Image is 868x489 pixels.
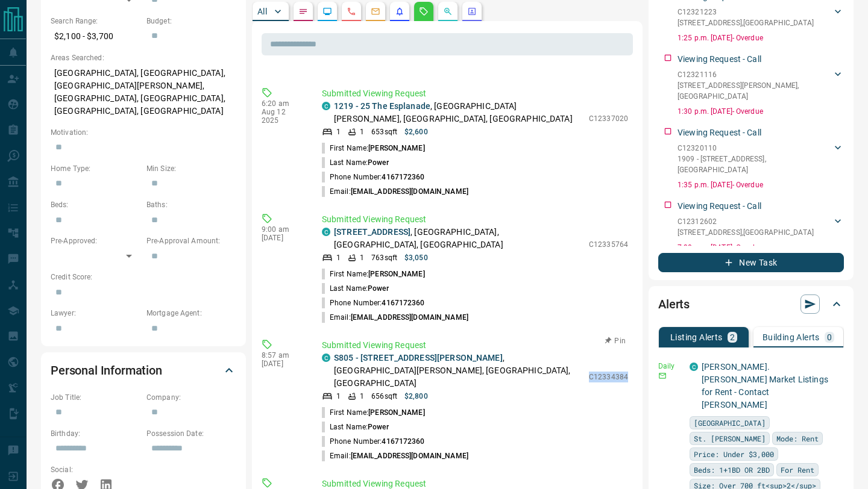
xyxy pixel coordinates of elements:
[404,391,428,402] p: $2,800
[781,464,814,476] span: For Rent
[678,7,814,17] p: C12321223
[382,173,424,181] span: 4167172360
[51,308,140,319] p: Lawyer:
[322,354,330,362] div: condos.ca
[322,297,425,308] p: Phone Number:
[678,80,832,102] p: [STREET_ADDRESS][PERSON_NAME] , [GEOGRAPHIC_DATA]
[360,252,364,263] p: 1
[368,270,424,278] span: [PERSON_NAME]
[690,363,698,371] div: condos.ca
[146,16,236,26] p: Budget:
[670,333,723,341] p: Listing Alerts
[658,294,690,314] h2: Alerts
[598,335,633,346] button: Pin
[678,154,832,175] p: 1909 - [STREET_ADDRESS] , [GEOGRAPHIC_DATA]
[351,187,468,196] span: [EMAIL_ADDRESS][DOMAIN_NAME]
[658,361,682,372] p: Daily
[678,227,814,238] p: [STREET_ADDRESS] , [GEOGRAPHIC_DATA]
[336,252,341,263] p: 1
[51,52,236,63] p: Areas Searched:
[322,269,425,279] p: First Name:
[371,126,397,137] p: 653 sqft
[322,143,425,154] p: First Name:
[146,163,236,174] p: Min Size:
[51,163,140,174] p: Home Type:
[51,16,140,26] p: Search Range:
[395,7,404,16] svg: Listing Alerts
[678,17,814,28] p: [STREET_ADDRESS] , [GEOGRAPHIC_DATA]
[51,127,236,138] p: Motivation:
[368,408,424,417] span: [PERSON_NAME]
[678,179,844,190] p: 1:35 p.m. [DATE] - Overdue
[262,351,304,360] p: 8:57 am
[51,272,236,282] p: Credit Score:
[322,228,330,236] div: condos.ca
[678,4,844,31] div: C12321223[STREET_ADDRESS],[GEOGRAPHIC_DATA]
[589,372,628,382] p: C12334384
[334,353,503,363] a: S805 - [STREET_ADDRESS][PERSON_NAME]
[322,436,425,447] p: Phone Number:
[262,360,304,368] p: [DATE]
[146,199,236,210] p: Baths:
[658,372,667,380] svg: Email
[678,53,761,66] p: Viewing Request - Call
[404,126,428,137] p: $2,600
[443,7,453,16] svg: Opportunities
[146,235,236,246] p: Pre-Approval Amount:
[322,407,425,418] p: First Name:
[322,102,330,110] div: condos.ca
[322,339,628,352] p: Submitted Viewing Request
[298,7,308,16] svg: Notes
[678,140,844,178] div: C123201101909 - [STREET_ADDRESS],[GEOGRAPHIC_DATA]
[347,7,356,16] svg: Calls
[678,106,844,117] p: 1:30 p.m. [DATE] - Overdue
[322,172,425,182] p: Phone Number:
[322,422,389,432] p: Last Name:
[262,225,304,234] p: 9:00 am
[146,308,236,319] p: Mortgage Agent:
[368,284,389,293] span: Power
[678,214,844,240] div: C12312602[STREET_ADDRESS],[GEOGRAPHIC_DATA]
[334,101,430,111] a: 1219 - 25 The Esplanade
[589,239,628,250] p: C12335764
[694,448,774,460] span: Price: Under $3,000
[322,7,332,16] svg: Lead Browsing Activity
[351,313,468,322] span: [EMAIL_ADDRESS][DOMAIN_NAME]
[51,392,140,403] p: Job Title:
[658,253,844,272] button: New Task
[51,464,140,475] p: Social:
[658,290,844,319] div: Alerts
[371,7,380,16] svg: Emails
[694,432,766,444] span: St. [PERSON_NAME]
[146,428,236,439] p: Possession Date:
[763,333,820,341] p: Building Alerts
[51,428,140,439] p: Birthday:
[360,126,364,137] p: 1
[334,226,583,251] p: , [GEOGRAPHIC_DATA], [GEOGRAPHIC_DATA], [GEOGRAPHIC_DATA]
[334,227,410,237] a: [STREET_ADDRESS]
[827,333,832,341] p: 0
[334,352,583,390] p: , [GEOGRAPHIC_DATA][PERSON_NAME], [GEOGRAPHIC_DATA], [GEOGRAPHIC_DATA]
[694,464,770,476] span: Beds: 1+1BD OR 2BD
[262,99,304,108] p: 6:20 am
[322,312,468,323] p: Email:
[404,252,428,263] p: $3,050
[678,69,832,80] p: C12321116
[702,362,828,410] a: [PERSON_NAME]. [PERSON_NAME] Market Listings for Rent - Contact [PERSON_NAME]
[678,33,844,43] p: 1:25 p.m. [DATE] - Overdue
[678,126,761,139] p: Viewing Request - Call
[371,252,397,263] p: 763 sqft
[368,144,424,152] span: [PERSON_NAME]
[51,199,140,210] p: Beds:
[382,299,424,307] span: 4167172360
[336,126,341,137] p: 1
[51,63,236,121] p: [GEOGRAPHIC_DATA], [GEOGRAPHIC_DATA], [GEOGRAPHIC_DATA][PERSON_NAME], [GEOGRAPHIC_DATA], [GEOGRAP...
[419,7,429,16] svg: Requests
[322,157,389,168] p: Last Name:
[322,283,389,294] p: Last Name:
[322,213,628,226] p: Submitted Viewing Request
[51,361,162,380] h2: Personal Information
[351,452,468,460] span: [EMAIL_ADDRESS][DOMAIN_NAME]
[262,234,304,242] p: [DATE]
[678,242,844,253] p: 7:38 p.m. [DATE] - Overdue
